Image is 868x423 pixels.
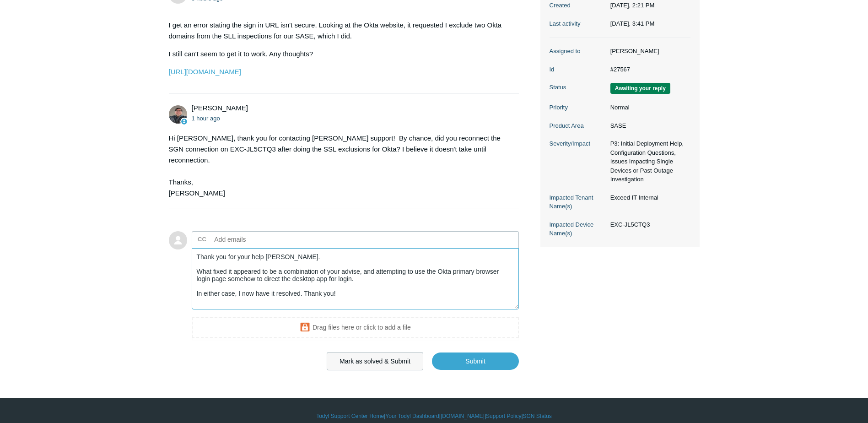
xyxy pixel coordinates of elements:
dt: Status [550,83,606,92]
div: | | | | [169,412,700,420]
time: 08/20/2025, 15:41 [610,20,655,27]
input: Add emails [211,233,309,246]
dt: Assigned to [550,47,606,56]
div: Hi [PERSON_NAME], thank you for contacting [PERSON_NAME] support! By chance, did you reconnect th... [169,133,510,199]
a: [DOMAIN_NAME] [441,412,485,420]
dd: Normal [606,103,690,112]
span: We are waiting for you to respond [610,83,670,94]
span: Matt Robinson [192,104,248,112]
time: 08/20/2025, 14:21 [610,2,655,9]
dt: Priority [550,103,606,112]
dd: [PERSON_NAME] [606,47,690,56]
dt: Id [550,65,606,74]
dd: EXC-JL5CTQ3 [606,220,690,229]
label: CC [198,233,206,246]
dd: #27567 [606,65,690,74]
a: Your Todyl Dashboard [385,412,439,420]
input: Submit [432,352,519,370]
dd: P3: Initial Deployment Help, Configuration Questions, Issues Impacting Single Devices or Past Out... [606,139,690,184]
dt: Impacted Tenant Name(s) [550,193,606,211]
a: Todyl Support Center Home [316,412,384,420]
dd: Exceed IT Internal [606,193,690,202]
button: Mark as solved & Submit [327,352,423,370]
p: I get an error stating the sign in URL isn't secure. Looking at the Okta website, it requested I ... [169,20,510,42]
textarea: Add your reply [192,248,519,310]
a: Support Policy [486,412,521,420]
dt: Product Area [550,121,606,130]
a: SGN Status [523,412,552,420]
p: I still can't seem to get it to work. Any thoughts? [169,49,510,60]
dt: Severity/Impact [550,139,606,148]
time: 08/20/2025, 15:41 [192,115,220,122]
dt: Impacted Device Name(s) [550,220,606,238]
dt: Last activity [550,19,606,28]
dt: Created [550,1,606,10]
dd: SASE [606,121,690,130]
a: [URL][DOMAIN_NAME] [169,68,241,76]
